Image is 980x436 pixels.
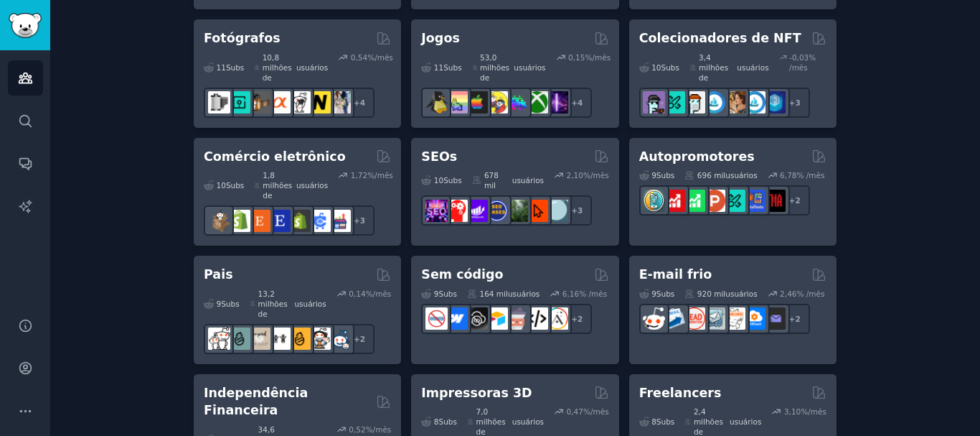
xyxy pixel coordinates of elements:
font: %/mês [366,289,392,298]
font: SEOs [421,149,457,164]
font: 0,52 [349,425,365,434]
img: B2BSaaS [743,307,765,330]
font: usuários [725,171,757,180]
font: Impressoras 3D [421,386,532,400]
img: crescimento do comércio eletrônico [329,210,351,232]
font: usuários [296,181,328,190]
font: + [571,98,578,107]
font: 3 [578,206,583,215]
img: analógico [208,91,230,113]
font: Independência Financeira [204,386,308,418]
font: Freelancers [639,386,722,400]
img: Pais solteiros [228,328,250,350]
font: 10,8 milhões de [263,53,292,82]
img: sem código [425,307,448,330]
font: 2 [795,315,800,323]
font: Subs [656,171,674,180]
img: Geração de leads [683,307,705,330]
font: + [789,196,796,205]
font: 0,14 [349,289,365,298]
img: Mercado NFT [663,91,685,113]
font: 678 mil [484,171,499,190]
img: Nikon [308,91,331,113]
img: promoção do youtube [663,190,685,212]
font: 696 mil [697,171,725,180]
img: Movimento NoCode [526,307,548,330]
font: % /mês [579,289,607,298]
font: Subs [661,63,679,72]
font: 9 [651,171,656,180]
font: 2,10 [567,171,583,180]
font: % /mês [797,289,825,298]
img: vendas [643,307,665,330]
img: Console de Pesquisa do Google [526,200,548,222]
font: Jogos [421,31,460,45]
img: Mercado Aberto [743,91,765,113]
img: Caçadores de Produtos [703,190,725,212]
font: 13,2 milhões de [258,289,288,318]
img: fotografia de rua [228,91,250,113]
font: + [354,216,360,225]
img: fluxo da web [446,307,468,330]
img: O_SEO [546,200,568,222]
font: 4 [360,98,365,107]
img: e-mail frio [703,307,725,330]
font: 11 [217,63,226,72]
img: marketing de comércio eletrônico [308,210,331,232]
font: 4 [578,98,583,107]
img: pais de múltiplos [308,328,331,350]
img: Etsy [248,210,270,232]
font: 3,4 milhões de [699,53,728,82]
img: jogos_linux [425,91,448,113]
img: nocodelowcode [506,307,528,330]
font: usuários [737,63,768,72]
img: TwitchStreaming [546,91,568,113]
font: 53,0 milhões de [480,53,509,82]
font: + [789,98,796,107]
img: Mercado NFT [683,91,705,113]
img: CozyGamers [446,91,468,113]
img: NFTExchange [643,91,665,113]
font: 164 mil [479,289,507,298]
img: crianças pequenas [268,328,291,350]
font: 8 [651,417,656,426]
font: 7,0 milhões de [476,407,506,436]
img: Vendedores do Etsy [268,210,291,232]
img: reviewmyshopify [288,210,311,232]
font: Subs [221,300,239,308]
img: TechSEO [446,200,468,222]
font: 10 [434,176,443,185]
font: 2,46 [780,289,796,298]
font: usuários [514,63,545,72]
font: %/mês [367,53,393,62]
font: 10 [217,181,226,190]
img: Fotografia de casamento [329,91,351,113]
font: Sem código [421,267,503,282]
font: %/mês [583,171,609,180]
font: 9 [651,289,656,298]
img: crescimento de sebo [466,200,488,222]
img: usuários alfa e beta [723,190,745,212]
font: %/mês [366,425,392,434]
font: usuários [512,417,544,426]
font: 9 [217,300,222,308]
font: 0,54 [351,53,367,62]
font: 6,78 [780,171,796,180]
img: jogadores [506,91,528,113]
font: + [354,98,360,107]
font: 8 [434,417,439,426]
font: -0,03 [789,53,809,62]
font: %/mês [801,407,826,416]
font: 2 [795,196,800,205]
font: usuários [508,289,540,298]
font: Subs [656,289,674,298]
img: SEO local [506,200,528,222]
font: + [789,315,796,323]
font: Subs [226,181,244,190]
font: 0,47 [567,407,583,416]
img: Casos de SEO [486,200,508,222]
img: Ádalo [546,307,568,330]
img: vendas b2b [723,307,745,330]
font: Colecionadores de NFT [639,31,801,45]
img: TesteMeuAplicativo [763,190,786,212]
